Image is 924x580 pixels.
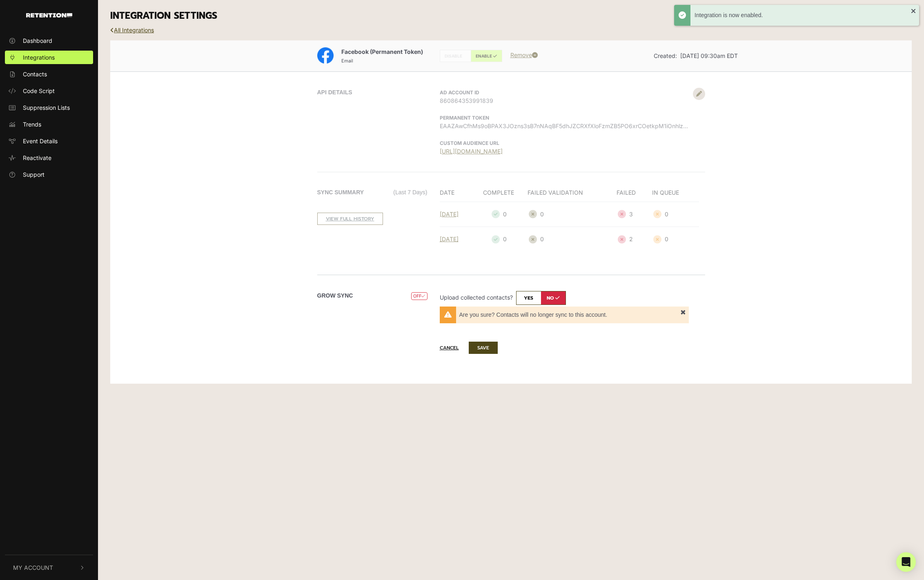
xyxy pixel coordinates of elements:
a: Dashboard [5,34,93,47]
span: Dashboard [23,36,52,45]
button: Cancel [440,342,467,353]
div: Integration is now enabled. [695,11,911,20]
span: Integrations [23,53,55,62]
span: OFF [411,292,427,300]
span: Reactivate [23,153,51,162]
span: My Account [13,563,53,572]
span: Contacts [23,70,47,78]
span: Code Script [23,87,55,95]
span: Are you sure? Contacts will no longer sync to this account. [459,311,681,318]
button: SAVE [469,342,498,354]
img: Retention.com [26,13,72,18]
div: Open Intercom Messenger [896,552,916,572]
span: [DATE] 09:30am EDT [680,52,738,59]
span: Facebook (Permanent Token) [341,48,423,55]
h3: INTEGRATION SETTINGS [110,10,912,22]
button: My Account [5,555,93,580]
span: Trends [23,120,41,129]
span: × [680,309,686,314]
span: Suppression Lists [23,103,70,112]
a: Contacts [5,67,93,81]
a: Reactivate [5,151,93,164]
a: Support [5,168,93,181]
a: Suppression Lists [5,101,93,114]
span: Event Details [23,137,58,145]
img: Facebook (Permanent Token) [317,47,334,64]
a: All Integrations [110,27,154,33]
p: Upload collected contacts? [440,291,689,305]
label: Grow Sync [317,291,353,300]
span: Support [23,170,45,179]
button: Close [677,307,689,317]
a: Code Script [5,84,93,98]
a: Integrations [5,51,93,64]
a: Event Details [5,134,93,148]
span: Created: [654,52,677,59]
a: Trends [5,118,93,131]
small: Email [341,58,353,64]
